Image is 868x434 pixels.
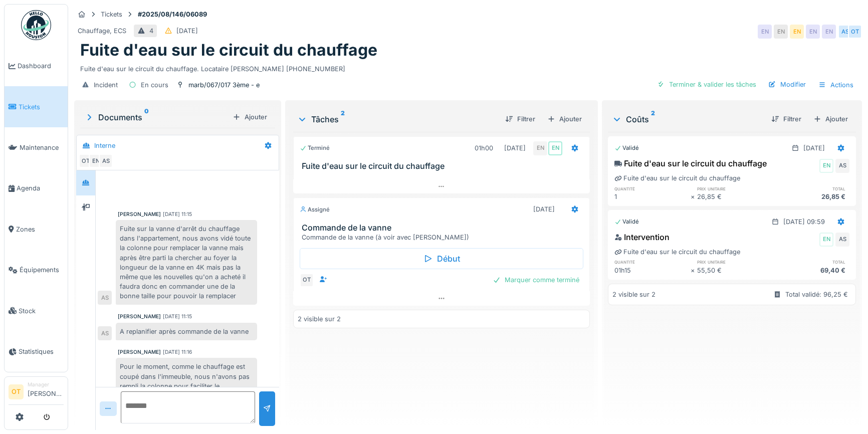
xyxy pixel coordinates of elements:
span: Tickets [19,102,64,112]
div: 55,50 € [697,266,773,275]
div: 01h15 [614,266,691,275]
div: [PERSON_NAME] [118,348,161,356]
div: EN [758,25,772,39]
div: EN [819,233,833,247]
div: Coûts [612,113,763,125]
div: EN [89,154,103,168]
div: EN [790,25,804,39]
div: AS [98,291,112,305]
h6: quantité [614,259,691,265]
div: Commande de la vanne (à voir avec [PERSON_NAME]) [302,233,585,242]
h3: Fuite d'eau sur le circuit du chauffage [302,161,585,171]
li: [PERSON_NAME] [28,381,64,402]
div: Documents [84,111,229,123]
div: AS [835,233,849,247]
div: Terminé [300,144,330,152]
div: 26,85 € [773,192,849,201]
div: Début [300,248,583,269]
div: [DATE] [803,143,825,153]
sup: 2 [651,113,655,125]
div: 4 [149,26,153,36]
strong: #2025/08/146/06089 [134,10,211,19]
div: EN [533,141,547,155]
div: Filtrer [501,112,539,126]
h6: quantité [614,185,691,192]
h3: Commande de la vanne [302,223,585,233]
sup: 0 [144,111,149,123]
div: Interne [94,141,115,150]
div: [DATE] 11:15 [163,313,192,320]
div: 2 visible sur 2 [612,290,656,299]
div: 2 visible sur 2 [298,314,341,324]
img: Badge_color-CXgf-gQk.svg [21,10,51,40]
span: Dashboard [18,61,64,71]
span: Agenda [17,183,64,193]
div: Modifier [764,78,810,91]
div: Validé [614,144,639,152]
div: [PERSON_NAME] [118,313,161,320]
span: Maintenance [20,143,64,152]
div: [DATE] 11:16 [163,348,192,356]
a: Statistiques [5,331,68,372]
div: Ajouter [229,110,271,124]
div: Ajouter [809,112,852,126]
div: Marquer comme terminé [489,273,583,287]
div: Assigné [300,205,330,214]
span: Zones [16,225,64,234]
div: EN [806,25,820,39]
div: marb/067/017 3ème - e [188,80,260,90]
h1: Fuite d'eau sur le circuit du chauffage [80,41,377,60]
div: Intervention [614,231,670,243]
div: Fuite d'eau sur le circuit du chauffage [614,173,740,183]
div: Validé [614,218,639,226]
div: Terminer & valider les tâches [653,78,760,91]
div: 69,40 € [773,266,849,275]
div: [PERSON_NAME] [118,210,161,218]
div: EN [819,159,833,173]
div: [DATE] 09:59 [783,217,825,227]
div: × [691,266,697,275]
div: OT [300,273,314,287]
div: [DATE] [533,204,555,214]
div: Ajouter [543,112,586,126]
div: Fuite d'eau sur le circuit du chauffage [614,157,767,169]
a: Tickets [5,86,68,127]
h6: total [773,185,849,192]
div: OT [848,25,862,39]
sup: 2 [341,113,345,125]
a: Agenda [5,168,68,208]
div: Tickets [101,10,122,19]
li: OT [9,384,24,399]
a: Stock [5,290,68,331]
div: [DATE] 11:15 [163,210,192,218]
div: 1 [614,192,691,201]
div: Fuite d'eau sur le circuit du chauffage. Locataire [PERSON_NAME] [PHONE_NUMBER] [80,60,856,74]
a: Zones [5,209,68,250]
div: AS [98,326,112,340]
div: AS [99,154,113,168]
div: Total validé: 96,25 € [785,290,848,299]
h6: prix unitaire [697,259,773,265]
div: [DATE] [176,26,198,36]
div: Tâches [297,113,497,125]
div: OT [79,154,93,168]
div: Pour le moment, comme le chauffage est coupé dans l'immeuble, nous n'avons pas rempli la colonne ... [116,358,257,404]
div: En cours [141,80,168,90]
a: Équipements [5,250,68,290]
span: Statistiques [19,347,64,356]
div: Filtrer [767,112,805,126]
div: Fuite sur la vanne d'arrêt du chauffage dans l'appartement, nous avons vidé toute la colonne pour... [116,220,257,305]
div: Incident [94,80,118,90]
h6: total [773,259,849,265]
div: EN [774,25,788,39]
span: Stock [19,306,64,316]
a: Maintenance [5,127,68,168]
div: Manager [28,381,64,388]
div: Fuite d'eau sur le circuit du chauffage [614,247,740,257]
div: Chauffage, ECS [78,26,126,36]
div: AS [835,159,849,173]
div: AS [838,25,852,39]
span: Équipements [20,265,64,275]
a: OT Manager[PERSON_NAME] [9,381,64,405]
div: × [691,192,697,201]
